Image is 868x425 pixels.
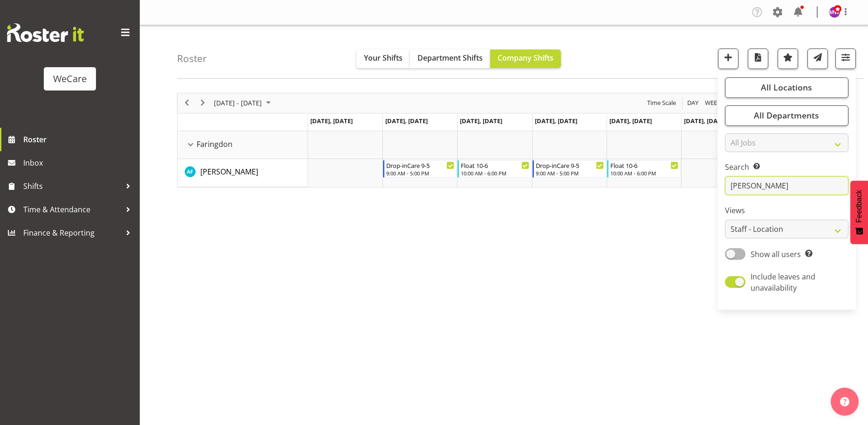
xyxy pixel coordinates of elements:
h4: Roster [177,53,207,64]
div: Alex Ferguson"s event - Float 10-6 Begin From Friday, November 28, 2025 at 10:00:00 AM GMT+13:00 ... [607,160,681,178]
span: Include leaves and unavailability [751,272,815,293]
button: Timeline Day [686,97,700,109]
button: Previous [181,97,193,109]
span: Company Shifts [498,53,554,63]
div: next period [195,93,211,113]
span: Day [686,97,699,109]
input: Search [725,176,848,195]
span: Feedback [855,190,863,223]
button: Department Shifts [410,49,490,68]
span: [DATE], [DATE] [310,117,353,125]
button: All Locations [725,77,848,98]
td: Faringdon resource [178,131,308,159]
button: Add a new shift [718,49,738,69]
span: [DATE], [DATE] [609,117,652,125]
button: November 2025 [212,97,275,109]
div: previous period [179,93,195,113]
label: Views [725,205,848,216]
button: Download a PDF of the roster according to the set date range. [748,49,768,69]
div: Alex Ferguson"s event - Drop-inCare 9-5 Begin From Tuesday, November 25, 2025 at 9:00:00 AM GMT+1... [383,160,457,178]
span: Faringdon [197,139,232,150]
span: Week [704,97,722,109]
span: Your Shifts [364,53,403,63]
span: Finance & Reporting [23,226,121,240]
span: Roster [23,132,135,146]
button: Filter Shifts [835,49,856,69]
a: [PERSON_NAME] [200,166,258,177]
div: November 24 - 30, 2025 [211,93,276,113]
button: Feedback - Show survey [850,181,868,244]
div: Timeline Week of November 24, 2025 [177,93,831,188]
span: Department Shifts [417,53,483,63]
button: Highlight an important date within the roster. [778,49,798,69]
button: Company Shifts [490,49,561,68]
span: Shifts [23,179,121,193]
span: [DATE] - [DATE] [213,97,263,109]
span: Show all users [751,249,801,259]
div: Drop-inCare 9-5 [386,160,454,170]
div: Float 10-6 [610,160,678,170]
table: Timeline Week of November 24, 2025 [308,131,830,187]
button: Next [197,97,209,109]
td: Alex Ferguson resource [178,159,308,187]
div: 10:00 AM - 6:00 PM [610,169,678,177]
div: 10:00 AM - 6:00 PM [461,169,529,177]
div: 9:00 AM - 5:00 PM [536,169,604,177]
button: Timeline Week [704,97,723,109]
div: Float 10-6 [461,160,529,170]
div: Alex Ferguson"s event - Drop-inCare 9-5 Begin From Thursday, November 27, 2025 at 9:00:00 AM GMT+... [533,160,606,178]
div: Drop-inCare 9-5 [536,160,604,170]
span: Inbox [23,156,135,170]
span: [PERSON_NAME] [200,167,258,177]
button: All Departments [725,105,848,126]
div: Alex Ferguson"s event - Float 10-6 Begin From Wednesday, November 26, 2025 at 10:00:00 AM GMT+13:... [458,160,531,178]
button: Your Shifts [356,49,410,68]
span: [DATE], [DATE] [460,117,502,125]
label: Search [725,161,848,173]
span: [DATE], [DATE] [385,117,428,125]
img: Rosterit website logo [7,23,84,42]
span: Time Scale [646,97,677,109]
img: management-we-care10447.jpg [829,7,840,18]
img: help-xxl-2.png [840,397,849,406]
button: Time Scale [646,97,678,109]
span: [DATE], [DATE] [684,117,726,125]
span: Time & Attendance [23,202,121,216]
span: All Departments [754,110,819,121]
div: 9:00 AM - 5:00 PM [386,169,454,177]
span: [DATE], [DATE] [535,117,577,125]
span: All Locations [761,82,812,93]
button: Send a list of all shifts for the selected filtered period to all rostered employees. [807,49,828,69]
div: WeCare [53,72,87,86]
